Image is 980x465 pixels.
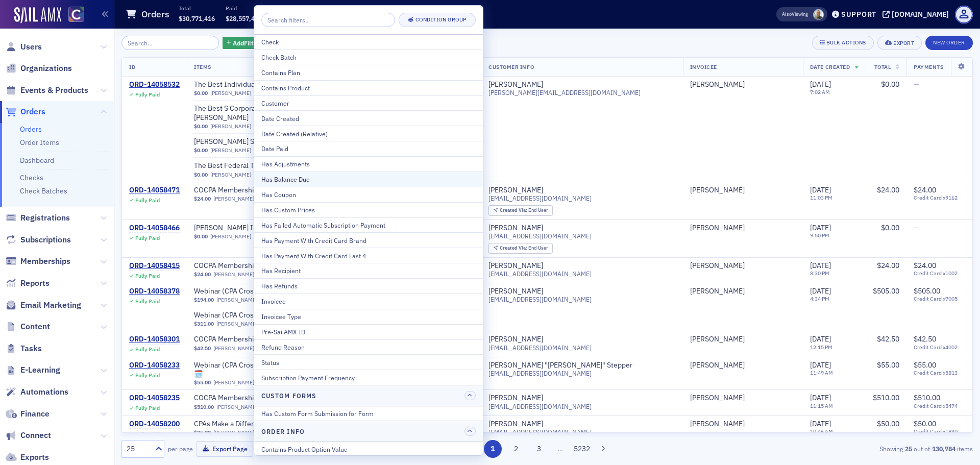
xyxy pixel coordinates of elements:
[810,369,833,376] time: 11:49 AM
[20,138,59,147] a: Order Items
[690,394,745,403] a: [PERSON_NAME]
[194,287,413,296] span: Webinar (CPA Crossings): Coping With the Growth of Online Fraud🗓️
[216,321,257,327] a: [PERSON_NAME]
[210,147,251,154] a: [PERSON_NAME]
[690,335,745,344] a: [PERSON_NAME]
[194,311,453,320] span: Webinar (CPA Crossings): Walter Haig's Personal Financial Health Checkup🗓️
[20,452,49,463] span: Exports
[810,223,831,232] span: [DATE]
[893,40,914,46] div: Export
[210,123,251,130] a: [PERSON_NAME]
[129,335,180,344] div: ORD-14058301
[488,232,592,240] span: [EMAIL_ADDRESS][DOMAIN_NAME]
[194,63,211,70] span: Items
[254,217,483,233] button: Has Failed Automatic Subscription Payment
[261,83,476,92] div: Contains Product
[223,37,264,50] button: AddFilter
[194,80,410,89] span: The Best Individual Income Tax Update Course by Surgent
[20,430,51,441] span: Connect
[254,172,483,187] button: Has Balance Due
[20,63,72,74] span: Organizations
[399,13,476,27] button: Condition Group
[194,186,323,195] a: COCPA Membership (Annual)
[129,186,180,195] a: ORD-14058471
[6,386,68,398] a: Automations
[20,343,42,354] span: Tasks
[914,270,965,277] span: Credit Card x1002
[690,335,796,344] span: Asha Vasant
[484,440,502,458] button: 1
[20,256,70,267] span: Memberships
[254,309,483,324] button: Invoicee Type
[194,224,389,233] a: [PERSON_NAME] Individual and Financial-Planning Tax Camp
[488,270,592,278] span: [EMAIL_ADDRESS][DOMAIN_NAME]
[194,345,211,352] span: $42.50
[261,159,476,168] div: Has Adjustments
[488,194,592,202] span: [EMAIL_ADDRESS][DOMAIN_NAME]
[914,63,943,70] span: Payments
[690,420,745,429] a: [PERSON_NAME]
[500,246,548,251] div: End User
[129,224,180,233] div: ORD-14058466
[488,335,543,344] a: [PERSON_NAME]
[261,409,476,418] div: Has Custom Form Submission for Form
[20,234,71,246] span: Subscriptions
[690,287,796,296] span: Susan Connelly
[363,5,393,12] p: Outstanding
[415,17,467,22] div: Condition Group
[690,261,745,271] div: [PERSON_NAME]
[254,263,483,278] button: Has Recipient
[488,89,641,96] span: [PERSON_NAME][EMAIL_ADDRESS][DOMAIN_NAME]
[194,147,208,154] span: $0.00
[261,37,476,46] div: Check
[194,335,323,344] a: COCPA Membership (Monthly)
[254,141,483,156] button: Date Paid
[782,11,792,17] div: Also
[690,261,796,271] span: Isenia Fregoso
[488,186,543,195] a: [PERSON_NAME]
[573,440,591,458] button: 5232
[129,63,135,70] span: ID
[129,261,180,271] a: ORD-14058415
[690,224,796,233] span: Candice Bridgers
[874,63,891,70] span: Total
[810,393,831,402] span: [DATE]
[273,5,305,12] p: Refunded
[261,297,476,306] div: Invoicee
[254,187,483,202] button: Has Coupon
[194,161,375,170] span: The Best Federal Tax Update Course by Surgent
[135,91,160,98] div: Fully Paid
[261,342,476,352] div: Refund Reason
[488,224,543,233] a: [PERSON_NAME]
[6,300,81,311] a: Email Marketing
[881,223,899,232] span: $0.00
[883,11,952,18] button: [DOMAIN_NAME]
[530,440,548,458] button: 3
[914,286,940,296] span: $505.00
[254,202,483,217] button: Has Custom Prices
[261,175,476,184] div: Has Balance Due
[20,212,70,224] span: Registrations
[194,224,389,233] span: Surgent's Individual and Financial-Planning Tax Camp
[261,53,476,62] div: Check Batch
[194,186,323,195] span: COCPA Membership
[690,361,745,370] a: [PERSON_NAME]
[194,137,468,146] span: Surgent's Select Estate and Life Planning Issues for the Middle-Income Client
[6,278,50,289] a: Reports
[216,297,257,303] a: [PERSON_NAME]
[488,394,543,403] div: [PERSON_NAME]
[488,287,543,296] div: [PERSON_NAME]
[810,334,831,344] span: [DATE]
[168,444,193,453] label: per page
[14,7,61,23] img: SailAMX
[254,354,483,370] button: Status
[254,65,483,80] button: Contains Plan
[261,68,476,77] div: Contains Plan
[135,235,160,241] div: Fully Paid
[129,287,180,296] a: ORD-14058378
[20,300,81,311] span: Email Marketing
